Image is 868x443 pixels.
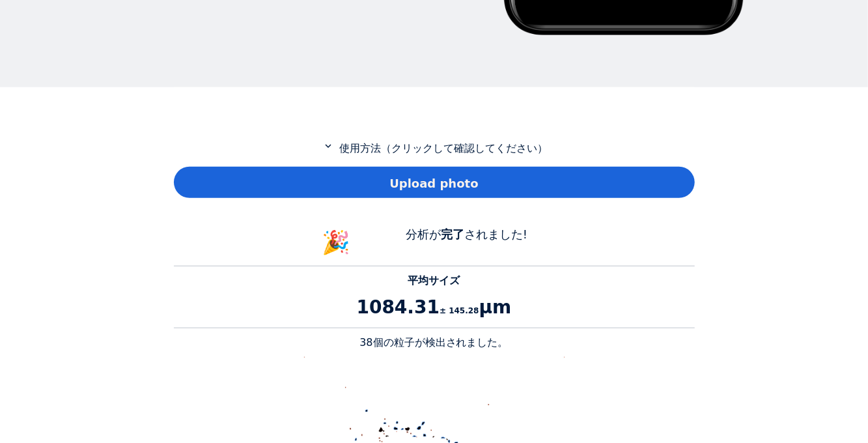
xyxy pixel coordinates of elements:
[369,225,565,260] div: 分析が されました!
[440,306,479,315] span: ± 145.28
[174,335,695,350] p: 38個の粒子が検出されました。
[174,294,695,321] p: 1084.31 μm
[320,140,336,152] mat-icon: expand_more
[174,140,695,156] p: 使用方法（クリックして確認してください）
[441,227,464,241] b: 完了
[389,175,478,192] span: Upload photo
[174,273,695,289] p: 平均サイズ
[322,229,351,255] span: 🎉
